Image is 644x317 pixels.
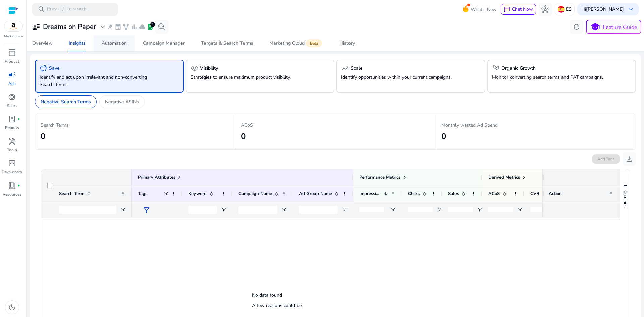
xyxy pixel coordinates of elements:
span: Search Term [59,191,84,197]
button: Open Filter Menu [390,207,396,212]
input: Keyword Filter Input [188,206,217,214]
span: school [590,22,600,32]
button: Open Filter Menu [281,207,287,212]
span: ACoS [488,191,500,197]
p: Product [5,58,19,64]
span: Primary Attributes [138,174,175,180]
div: Overview [32,41,53,46]
p: Monthly wasted Ad Spend [441,122,630,129]
div: Automation [102,41,127,46]
span: inventory_2 [8,49,16,57]
p: No data found [252,292,282,298]
button: search_insights [155,20,168,34]
span: search [38,5,46,13]
span: Keyword [188,191,207,197]
p: Identify opportunities within your current campaigns. [341,74,457,81]
p: Tools [7,147,17,153]
h2: 0 [241,131,430,141]
span: Campaign Name [238,191,272,197]
p: Monitor converting search terms and PAT campaigns. [492,74,608,81]
p: A few reasons could be: [252,302,303,309]
span: savings [40,64,48,72]
p: Sales [7,103,17,109]
p: Negative Search Terms [41,98,91,105]
button: Open Filter Menu [477,207,482,212]
span: bar_chart [131,23,138,30]
h2: 0 [41,131,230,141]
p: Developers [2,169,22,175]
button: chatChat Now [501,4,536,15]
span: dark_mode [8,303,16,311]
span: Ad Group Name [299,191,332,197]
p: Identify and act upon irrelevant and non-converting Search Terms [40,74,156,88]
div: Targets & Search Terms [201,41,253,46]
span: wand_stars [107,23,113,30]
span: download [625,155,633,163]
span: lab_profile [8,115,16,123]
span: Impressions [359,191,381,197]
span: Action [549,191,562,197]
button: refresh [570,20,583,34]
span: book_4 [8,181,16,190]
button: Open Filter Menu [221,207,226,212]
span: campaign [8,71,16,79]
span: search_insights [158,23,166,31]
div: Campaign Manager [143,41,185,46]
span: Beta [306,39,322,47]
span: refresh [573,23,581,31]
span: family_history [123,23,129,30]
span: / [60,6,66,13]
span: code_blocks [8,159,16,167]
span: filter_alt [143,206,151,214]
button: Open Filter Menu [342,207,347,212]
span: trending_up [341,64,349,72]
span: fiber_manual_record [17,184,20,187]
span: chat [504,6,511,13]
div: Insights [69,41,86,46]
p: Search Terms [41,122,230,129]
h5: Organic Growth [501,66,536,71]
p: Negative ASINs [105,98,139,105]
p: Feature Guide [603,23,637,31]
span: What's New [471,4,497,15]
p: ES [566,3,572,15]
p: Resources [3,191,21,197]
span: Clicks [408,191,420,197]
p: Marketplace [4,34,23,39]
b: [PERSON_NAME] [586,6,624,12]
span: Columns [622,190,628,207]
h5: Visibility [200,66,218,71]
span: visibility [191,64,199,72]
span: Sales [448,191,459,197]
input: Search Term Filter Input [59,206,116,214]
span: lab_profile [147,23,154,30]
input: Ad Group Name Filter Input [299,206,338,214]
input: Campaign Name Filter Input [238,206,277,214]
span: hub [541,5,549,13]
p: Ads [8,81,16,87]
span: expand_more [99,23,107,31]
div: Marketing Cloud [269,41,323,46]
p: Hi [581,7,624,12]
img: amazon.svg [4,21,22,31]
span: Performance Metrics [359,174,400,180]
p: Strategies to ensure maximum product visibility. [191,74,307,81]
h2: 0 [441,131,630,141]
button: Open Filter Menu [120,207,126,212]
p: ACoS [241,122,430,129]
button: Open Filter Menu [437,207,442,212]
p: Reports [5,125,19,131]
span: Derived Metrics [488,174,520,180]
h5: Save [49,66,60,71]
h5: Scale [351,66,363,71]
button: download [623,152,636,166]
button: hub [539,3,552,16]
span: event [115,23,121,30]
span: Chat Now [512,6,533,12]
span: keyboard_arrow_down [627,5,635,13]
span: donut_small [8,93,16,101]
p: Press to search [47,6,87,13]
div: History [339,41,355,46]
span: handyman [8,137,16,145]
span: CVR [530,191,539,197]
